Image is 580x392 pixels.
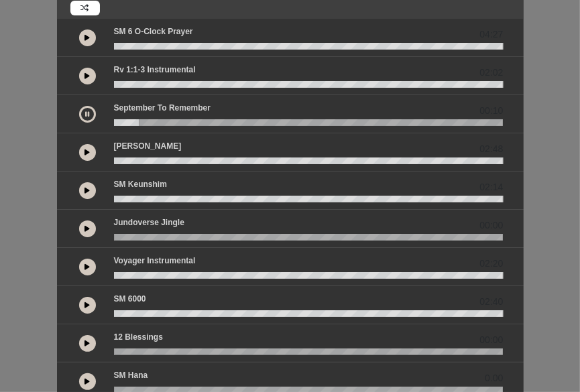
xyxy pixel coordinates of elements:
p: Jundoverse Jingle [114,216,184,228]
p: 12 Blessings [114,331,163,343]
p: SM Keunshim [114,178,167,190]
p: SM 6 o-clock prayer [114,25,193,38]
span: 02:20 [479,257,503,271]
span: 00:00 [479,218,503,233]
span: 00:00 [479,333,503,347]
span: 00:10 [479,104,503,118]
span: 0.00 [485,371,503,385]
span: 02:02 [479,66,503,80]
span: 02:40 [479,295,503,309]
span: 04:27 [479,27,503,42]
span: 02:14 [479,180,503,194]
p: SM 6000 [114,293,146,305]
p: Rv 1:1-3 Instrumental [114,64,196,76]
p: September to Remember [114,102,211,114]
p: [PERSON_NAME] [114,140,182,152]
span: 02:48 [479,142,503,156]
p: SM Hana [114,369,148,381]
p: Voyager Instrumental [114,255,196,267]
